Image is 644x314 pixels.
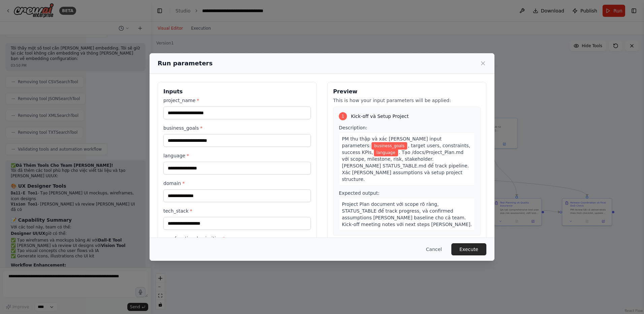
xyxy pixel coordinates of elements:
[374,149,398,156] span: Variable: language
[163,152,311,159] label: language
[163,125,311,131] label: business_goals
[342,201,472,227] span: Project Plan document với scope rõ ràng, STATUS_TABLE để track progress, và confirmed assumptions...
[163,208,311,214] label: tech_stack
[342,150,469,182] span: . Tạo /docs/Project_Plan.md với scope, milestone, risk, stakeholder. [PERSON_NAME] STATUS_TABLE.m...
[333,88,481,96] h3: Preview
[342,136,442,148] span: PM thu thập và xác [PERSON_NAME] input parameters:
[451,243,486,255] button: Execute
[339,112,347,120] div: 1
[339,190,380,196] span: Expected output:
[333,97,481,104] p: This is how your input parameters will be applied:
[163,235,311,242] label: non_functional_priorities
[421,243,447,255] button: Cancel
[351,113,409,120] span: Kick-off và Setup Project
[163,97,311,104] label: project_name
[163,180,311,187] label: domain
[163,88,311,96] h3: Inputs
[158,59,213,68] h2: Run parameters
[372,142,407,150] span: Variable: business_goals
[339,125,367,130] span: Description:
